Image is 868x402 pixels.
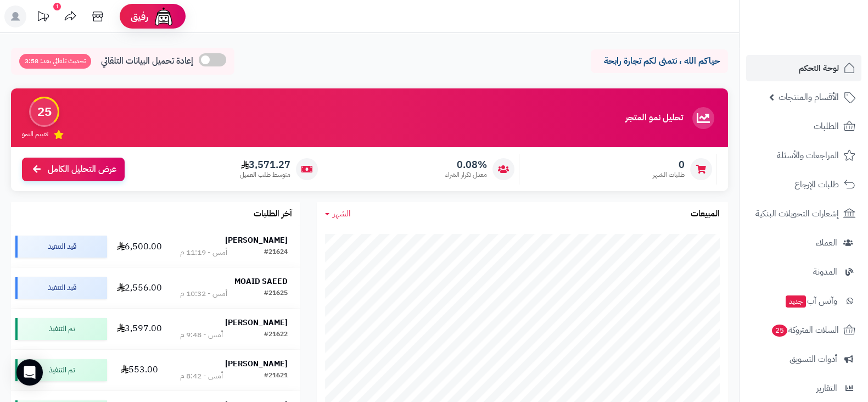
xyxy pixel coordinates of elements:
p: حياكم الله ، نتمنى لكم تجارة رابحة [599,55,720,68]
span: 0 [653,159,685,171]
div: Open Intercom Messenger [16,359,43,386]
div: أمس - 11:19 م [180,247,227,258]
span: أدوات التسويق [789,351,837,367]
span: الأقسام والمنتجات [779,90,839,105]
a: لوحة التحكم [746,55,861,81]
div: تم التنفيذ [15,359,107,381]
span: 25 [772,325,787,337]
strong: [PERSON_NAME] [225,358,288,370]
a: الطلبات [746,113,861,139]
img: ai-face.png [153,5,175,27]
span: متوسط طلب العميل [240,170,290,180]
div: #21625 [264,288,288,299]
span: عرض التحليل الكامل [48,163,116,176]
div: #21621 [264,371,288,382]
a: المراجعات والأسئلة [746,142,861,169]
div: أمس - 8:42 م [180,371,223,382]
span: طلبات الإرجاع [794,177,839,192]
div: قيد التنفيذ [15,236,107,258]
span: جديد [786,295,806,308]
span: 0.08% [445,159,487,171]
a: تحديثات المنصة [29,5,57,30]
strong: MOAID SAEED [234,276,288,287]
span: لوحة التحكم [799,60,839,76]
span: طلبات الشهر [653,170,685,180]
h3: المبيعات [691,209,720,219]
a: إشعارات التحويلات البنكية [746,200,861,227]
div: أمس - 10:32 م [180,288,227,299]
span: السلات المتروكة [771,322,839,338]
span: معدل تكرار الشراء [445,170,487,180]
span: وآتس آب [785,293,837,309]
a: عرض التحليل الكامل [22,158,125,181]
a: العملاء [746,230,861,256]
div: تم التنفيذ [15,318,107,340]
td: 2,556.00 [111,267,167,308]
span: رفيق [131,10,148,23]
span: إشعارات التحويلات البنكية [755,206,839,221]
a: التقارير [746,375,861,401]
span: التقارير [816,381,837,396]
div: قيد التنفيذ [15,277,107,299]
strong: [PERSON_NAME] [225,235,288,246]
div: #21624 [264,247,288,258]
span: 3,571.27 [240,159,290,171]
a: المدونة [746,259,861,285]
a: طلبات الإرجاع [746,171,861,198]
span: الطلبات [814,119,839,134]
a: وآتس آبجديد [746,288,861,314]
h3: تحليل نمو المتجر [625,113,683,123]
span: تحديث تلقائي بعد: 3:58 [19,54,91,69]
span: المدونة [813,264,837,280]
span: المراجعات والأسئلة [777,148,839,163]
strong: [PERSON_NAME] [225,317,288,328]
td: 6,500.00 [111,226,167,267]
div: أمس - 9:48 م [180,330,223,340]
a: الشهر [325,208,351,220]
a: أدوات التسويق [746,346,861,372]
span: الشهر [333,207,351,220]
h3: آخر الطلبات [254,209,292,219]
td: 553.00 [111,350,167,390]
div: 1 [53,3,61,10]
div: #21622 [264,330,288,340]
span: العملاء [816,235,837,250]
a: السلات المتروكة25 [746,317,861,343]
span: تقييم النمو [22,130,48,139]
td: 3,597.00 [111,309,167,349]
span: إعادة تحميل البيانات التلقائي [101,55,193,68]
